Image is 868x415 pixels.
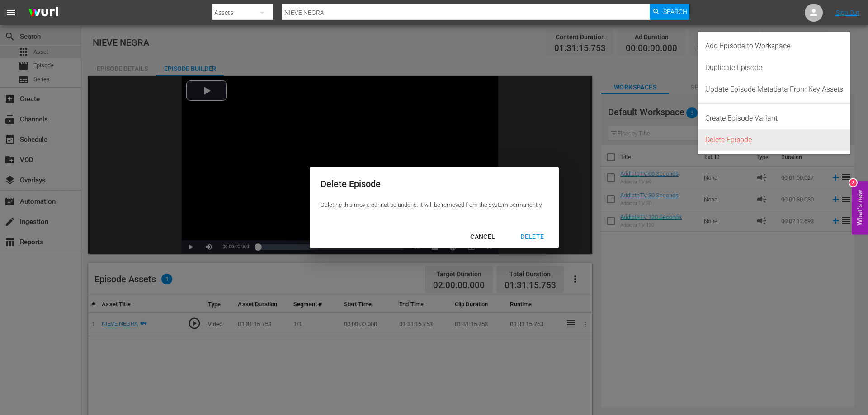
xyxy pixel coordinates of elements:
[321,201,542,210] p: Deleting this movie cannot be undone. It will be removed from the system permanently.
[836,9,859,16] a: Sign Out
[22,2,65,23] img: ans4CAIJ8jUAAAAAAAAAAAAAAAAAAAAAAAAgQb4GAAAAAAAAAAAAAAAAAAAAAAAAJMjXAAAAAAAAAAAAAAAAAAAAAAAAgAT5G...
[849,179,857,186] div: 3
[852,181,868,234] button: Open Feedback Widget
[705,57,843,79] div: Duplicate Episode
[705,129,843,151] div: Delete Episode
[513,231,551,242] div: DELETE
[509,228,555,245] button: DELETE
[321,177,542,191] div: Delete Episode
[663,4,687,20] span: Search
[705,107,843,129] div: Create Episode Variant
[463,231,502,242] div: CANCEL
[705,79,843,100] div: Update Episode Metadata From Key Assets
[459,228,506,245] button: CANCEL
[705,35,843,57] div: Add Episode to Workspace
[5,7,16,18] span: menu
